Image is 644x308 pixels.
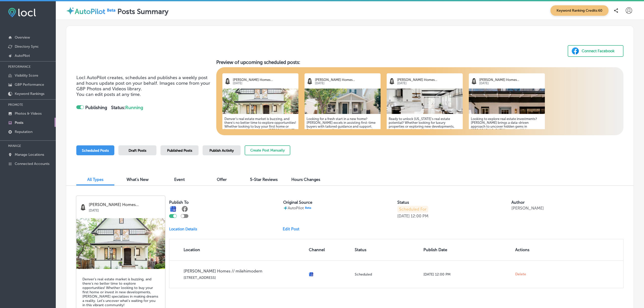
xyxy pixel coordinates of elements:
[304,206,313,210] img: Beta
[233,82,296,85] p: [DATE]
[85,105,107,110] strong: Publishing
[568,45,623,57] button: Connect Facebook
[582,47,615,55] div: Connect Facebook
[89,207,162,212] p: [DATE]
[222,89,298,114] img: 1754426382fcf0c1ff-26b4-4577-bed3-101f709488b0_Social_Post_-_435_S_Ogden_St_-_1_4.jpg
[471,78,477,84] img: logo
[397,200,409,205] label: Status
[125,105,143,110] span: Running
[411,214,428,218] p: 12:00 PM
[511,206,544,211] p: [PERSON_NAME]
[355,272,419,277] p: Scheduled
[307,239,353,260] th: Channel
[76,75,210,92] span: Locl AutoPilot creates, schedules and publishes a weekly post and hours update post on your behal...
[511,200,525,205] label: Author
[550,5,609,16] span: Keyword Ranking Credits: 60
[209,148,234,153] span: Publish Activity
[471,117,543,159] h5: Looking to explore real estate investments? [PERSON_NAME] brings a data-driven approach to uncove...
[315,78,378,82] p: [PERSON_NAME] Homes...
[169,227,197,231] p: Location Details
[307,117,379,155] h5: Looking for a fresh start in a new home? [PERSON_NAME] excels in assisting first-time buyers with...
[80,204,86,210] img: logo
[66,6,75,15] img: autopilot-icon
[387,89,463,114] img: 175442639692956a79-f290-4b1b-9edd-f3accc3ffb56_kyliefitts_2203grapest_22_1.jpg
[421,239,513,260] th: Publish Date
[397,214,410,218] p: [DATE]
[169,239,307,260] th: Location
[513,239,550,260] th: Actions
[283,227,303,231] a: Edit Post
[15,130,32,134] p: Reputation
[315,82,378,85] p: [DATE]
[75,7,105,16] label: AutoPilot
[224,117,296,159] h5: Denver's real estate market is buzzing, and there's no better time to explore opportunities! Whet...
[15,54,30,58] p: AutoPilot
[15,152,44,157] p: Manage Locations
[167,148,192,153] span: Published Posts
[82,148,109,153] span: Scheduled Posts
[169,200,189,205] label: Publish To
[174,177,185,182] span: Event
[76,92,141,97] span: You can edit posts at any time.
[15,92,44,96] p: Keyword Rankings
[397,206,428,213] p: Scheduled For
[111,105,143,110] strong: Status:
[283,200,312,205] label: Original Source
[469,89,545,114] img: 175442640591809f02-ebbd-445e-a52b-717ae1e2c8a5_humbolt2.jpg
[15,121,23,125] p: Posts
[283,206,288,210] img: autopilot-icon
[291,177,320,182] span: Hours Changes
[76,218,165,269] img: 1754426382fcf0c1ff-26b4-4577-bed3-101f709488b0_Social_Post_-_435_S_Ogden_St_-_1_4.jpg
[184,269,305,273] p: [PERSON_NAME] Homes // milehimodern
[479,82,543,85] p: [DATE]
[233,78,296,82] p: [PERSON_NAME] Homes...
[389,117,461,159] h5: Ready to unlock [US_STATE]'s real estate potential? Whether looking for luxury properties or expl...
[250,177,278,182] span: 5-Star Reviews
[117,7,168,16] label: Posts Summary
[15,82,44,87] p: GBP Performance
[307,78,313,84] img: logo
[353,239,421,260] th: Status
[15,44,39,49] p: Directory Sync
[15,162,49,166] p: Connected Accounts
[288,206,313,210] p: AutoPilot
[105,7,117,13] img: Beta
[217,177,227,182] span: Offer
[245,145,290,155] button: Create Post Manually
[389,78,395,84] img: logo
[15,111,42,116] p: Photos & Videos
[8,8,36,17] img: fda3e92497d09a02dc62c9cd864e3231.png
[397,78,460,82] p: [PERSON_NAME] Homes...
[184,276,305,280] p: [STREET_ADDRESS]
[15,73,38,78] p: Visibility Score
[224,78,231,84] img: logo
[479,78,543,82] p: [PERSON_NAME] Homes...
[87,177,103,182] span: All Types
[305,89,381,114] img: 17544263954dbe7f85-9a29-494b-b15b-832895dcc775_kyliefitts_4488sindependencect_01_1.jpg
[397,82,460,85] p: [DATE]
[15,35,30,40] p: Overview
[89,202,162,207] p: [PERSON_NAME] Homes...
[515,272,526,277] span: Delete
[423,272,511,277] p: [DATE] 12:00 PM
[127,177,149,182] span: What's New
[216,59,624,65] h3: Preview of upcoming scheduled posts:
[129,148,146,153] span: Draft Posts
